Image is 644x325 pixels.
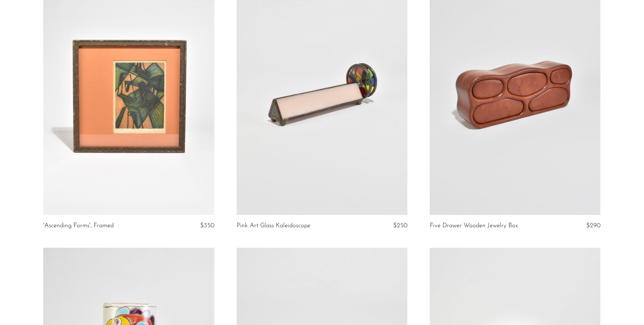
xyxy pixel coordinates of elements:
span: $290 [586,222,600,229]
a: Pink Art Glass Kaleidoscope [237,222,310,229]
span: $250 [393,222,407,229]
a: Five Drawer Wooden Jewelry Box [430,222,518,229]
a: 'Ascending Forms', Framed [43,222,114,229]
span: $350 [200,222,214,229]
